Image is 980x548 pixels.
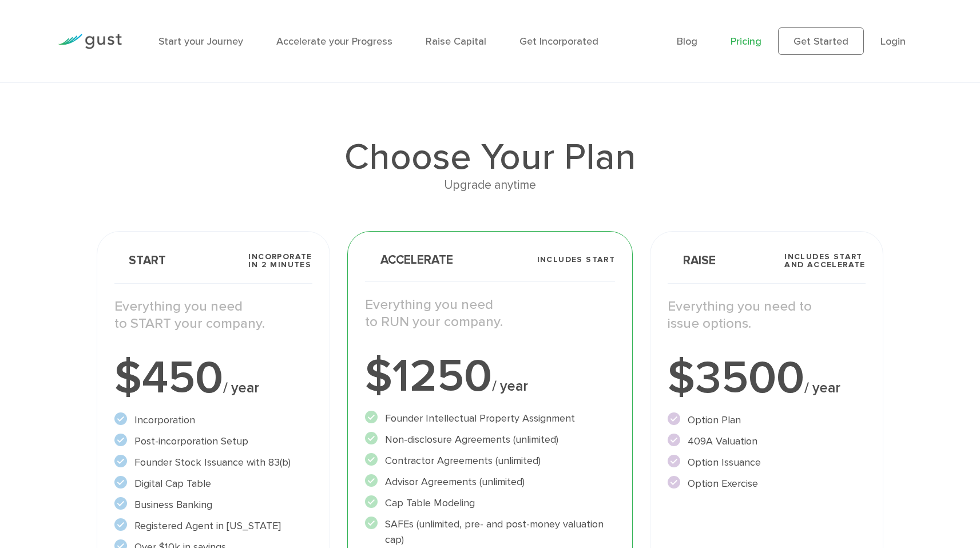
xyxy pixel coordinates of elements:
div: $1250 [365,354,616,399]
span: / year [492,378,528,395]
a: Blog [677,35,697,47]
li: Advisor Agreements (unlimited) [365,474,616,490]
p: Everything you need to issue options. [668,298,866,332]
li: Registered Agent in [US_STATE] [114,518,312,534]
li: Cap Table Modeling [365,495,616,511]
li: Digital Cap Table [114,476,312,491]
li: Incorporation [114,412,312,428]
li: Option Plan [668,412,866,428]
p: Everything you need to RUN your company. [365,296,616,331]
li: Business Banking [114,497,312,513]
li: 409A Valuation [668,434,866,449]
a: Login [880,35,906,47]
span: Raise [668,255,716,267]
li: Option Exercise [668,476,866,491]
a: Raise Capital [426,35,486,47]
span: Accelerate [365,254,453,266]
span: Includes START [537,256,616,264]
img: Gust Logo [58,34,122,49]
div: Upgrade anytime [97,176,883,195]
div: $450 [114,355,312,401]
li: Contractor Agreements (unlimited) [365,453,616,468]
span: Includes START and ACCELERATE [784,253,866,269]
p: Everything you need to START your company. [114,298,312,332]
div: $3500 [668,355,866,401]
a: Get Incorporated [519,35,598,47]
li: Founder Intellectual Property Assignment [365,411,616,426]
li: Founder Stock Issuance with 83(b) [114,455,312,470]
a: Pricing [731,35,761,47]
li: Post-incorporation Setup [114,434,312,449]
li: SAFEs (unlimited, pre- and post-money valuation cap) [365,517,616,547]
li: Option Issuance [668,455,866,470]
li: Non-disclosure Agreements (unlimited) [365,432,616,447]
a: Start your Journey [158,35,243,47]
span: / year [804,379,840,396]
a: Accelerate your Progress [276,35,392,47]
h1: Choose Your Plan [97,139,883,176]
a: Get Started [778,27,864,55]
span: Incorporate in 2 Minutes [248,253,312,269]
span: Start [114,255,166,267]
span: / year [223,379,259,396]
